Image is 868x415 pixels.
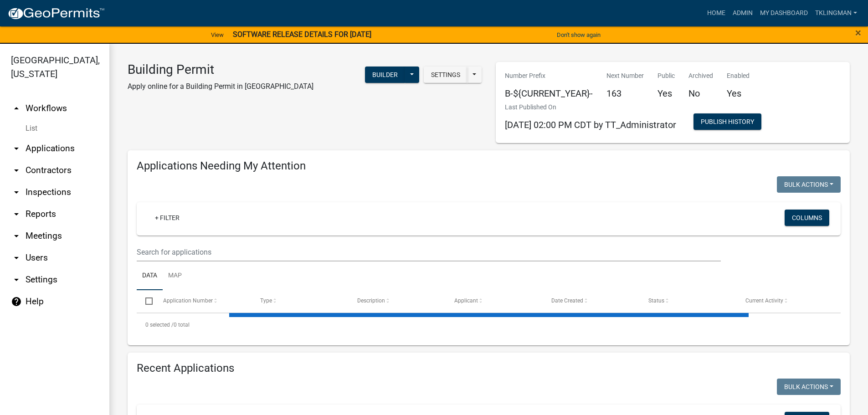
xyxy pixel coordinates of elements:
[11,274,22,285] i: arrow_drop_down
[704,5,729,22] a: Home
[163,297,213,304] span: Application Number
[505,102,676,112] p: Last Published On
[163,261,187,291] a: Map
[855,27,861,38] button: Close
[233,30,371,39] strong: SOFTWARE RELEASE DETAILS FOR [DATE]
[688,88,713,99] h5: No
[727,88,750,99] h5: Yes
[349,290,446,312] datatable-header-cell: Description
[553,27,604,42] button: Don't show again
[657,88,675,99] h5: Yes
[148,210,187,226] a: + Filter
[727,71,750,81] p: Enabled
[251,290,348,312] datatable-header-cell: Type
[137,243,721,261] input: Search for applications
[446,290,543,312] datatable-header-cell: Applicant
[777,379,841,395] button: Bulk Actions
[640,290,737,312] datatable-header-cell: Status
[729,5,756,22] a: Admin
[785,210,829,226] button: Columns
[137,290,154,312] datatable-header-cell: Select
[756,5,812,22] a: My Dashboard
[145,322,174,328] span: 0 selected /
[424,67,467,83] button: Settings
[648,297,664,304] span: Status
[128,81,313,92] p: Apply online for a Building Permit in [GEOGRAPHIC_DATA]
[777,176,841,193] button: Bulk Actions
[11,231,22,241] i: arrow_drop_down
[693,113,761,130] button: Publish History
[137,261,163,291] a: Data
[745,297,783,304] span: Current Activity
[357,297,385,304] span: Description
[11,143,22,154] i: arrow_drop_down
[260,297,272,304] span: Type
[137,362,841,375] h4: Recent Applications
[11,209,22,220] i: arrow_drop_down
[606,71,644,81] p: Next Number
[505,71,593,81] p: Number Prefix
[365,67,405,83] button: Builder
[128,62,313,77] h3: Building Permit
[11,165,22,176] i: arrow_drop_down
[688,71,713,81] p: Archived
[505,88,593,99] h5: B-${CURRENT_YEAR}-
[543,290,640,312] datatable-header-cell: Date Created
[207,27,227,42] a: View
[737,290,834,312] datatable-header-cell: Current Activity
[454,297,478,304] span: Applicant
[154,290,251,312] datatable-header-cell: Application Number
[812,5,861,22] a: tklingman
[693,118,761,126] wm-modal-confirm: Workflow Publish History
[855,26,861,39] span: ×
[505,119,676,130] span: [DATE] 02:00 PM CDT by TT_Administrator
[551,297,583,304] span: Date Created
[11,103,22,114] i: arrow_drop_up
[137,313,841,336] div: 0 total
[137,159,841,173] h4: Applications Needing My Attention
[606,88,644,99] h5: 163
[657,71,675,81] p: Public
[11,187,22,198] i: arrow_drop_down
[11,296,22,307] i: help
[11,252,22,263] i: arrow_drop_down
